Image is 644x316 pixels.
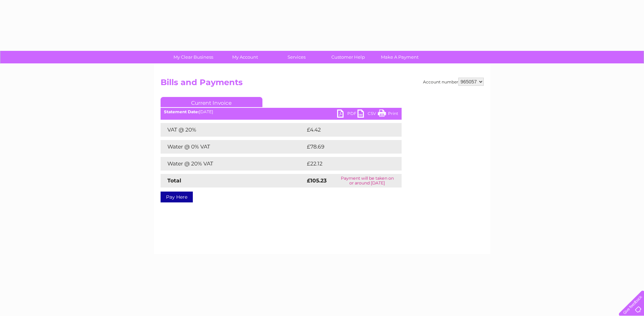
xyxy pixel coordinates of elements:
[161,110,402,114] div: [DATE]
[378,110,398,119] a: Print
[307,177,327,184] strong: £105.23
[320,51,376,63] a: Customer Help
[217,51,273,63] a: My Account
[357,110,378,119] a: CSV
[372,51,428,63] a: Make A Payment
[161,97,262,107] a: Current Invoice
[305,123,386,137] td: £4.42
[305,140,388,154] td: £78.69
[164,109,199,114] b: Statement Date:
[161,78,484,91] h2: Bills and Payments
[161,157,305,171] td: Water @ 20% VAT
[337,110,357,119] a: PDF
[161,123,305,137] td: VAT @ 20%
[165,51,221,63] a: My Clear Business
[161,192,193,202] a: Pay Here
[423,78,484,86] div: Account number
[305,157,387,171] td: £22.12
[167,177,181,184] strong: Total
[161,140,305,154] td: Water @ 0% VAT
[333,174,401,187] td: Payment will be taken on or around [DATE]
[269,51,325,63] a: Services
